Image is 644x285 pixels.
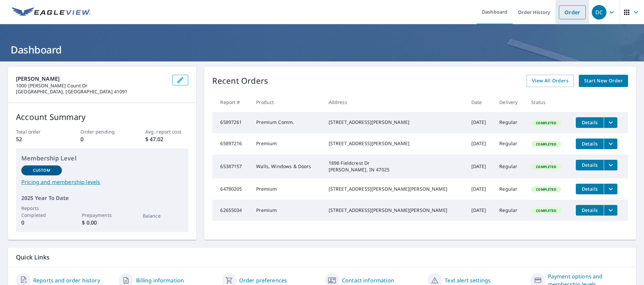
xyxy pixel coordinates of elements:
button: filesDropdownBtn-64780205 [604,184,617,194]
td: Regular [494,112,526,133]
td: Premium Comm. [251,112,323,133]
a: Order preferences [239,276,287,284]
span: View All Orders [532,77,568,85]
td: Walls, Windows & Doors [251,154,323,178]
button: filesDropdownBtn-62655034 [604,205,617,216]
span: Completed [532,121,560,125]
a: Contact information [342,276,394,284]
p: 2025 Year To Date [21,194,183,202]
span: Completed [532,208,560,213]
th: Product [251,92,323,112]
span: Completed [532,142,560,146]
p: 0 [21,219,62,227]
a: Reports and order history [33,276,100,284]
div: [STREET_ADDRESS][PERSON_NAME] [329,119,461,126]
h1: Dashboard [8,43,636,56]
td: [DATE] [466,133,494,154]
td: 64780205 [212,178,251,200]
button: detailsBtn-65387157 [576,160,604,170]
th: Address [323,92,466,112]
p: Custom [33,167,50,173]
th: Delivery [494,92,526,112]
td: [DATE] [466,112,494,133]
span: Start New Order [584,77,623,85]
div: [STREET_ADDRESS][PERSON_NAME][PERSON_NAME] [329,186,461,192]
p: 0 [80,135,124,143]
button: filesDropdownBtn-65897216 [604,139,617,149]
span: Details [580,119,600,126]
a: Pricing and membership levels [21,178,183,186]
span: Details [580,207,600,213]
p: Quick Links [16,253,628,261]
th: Date [466,92,494,112]
a: Start New Order [579,75,628,87]
a: View All Orders [527,75,574,87]
td: Regular [494,154,526,178]
span: Completed [532,187,560,192]
td: Premium [251,178,323,200]
p: Recent Orders [212,75,268,87]
button: detailsBtn-62655034 [576,205,604,216]
td: 65897261 [212,112,251,133]
p: Reports Completed [21,205,62,219]
td: Premium [251,133,323,154]
td: Regular [494,200,526,221]
td: [DATE] [466,200,494,221]
p: $ 0.00 [82,219,122,227]
span: Details [580,162,600,168]
p: Account Summary [16,111,188,123]
p: Order pending [80,128,124,135]
p: $ 47.02 [145,135,189,143]
td: 65897216 [212,133,251,154]
span: Details [580,141,600,147]
p: 52 [16,135,59,143]
a: Text alert settings [445,276,491,284]
p: Avg. report cost [145,128,189,135]
td: [DATE] [466,154,494,178]
p: [PERSON_NAME] [16,75,167,83]
th: Status [526,92,570,112]
a: Billing information [136,276,184,284]
td: Regular [494,178,526,200]
img: EV Logo [12,7,90,17]
div: 1898 Fieldcrest Dr [PERSON_NAME], IN 47025 [329,160,461,173]
span: Details [580,186,600,192]
td: 65387157 [212,154,251,178]
p: Prepayments [82,212,122,219]
td: [DATE] [466,178,494,200]
button: detailsBtn-64780205 [576,184,604,194]
a: Order [559,5,586,19]
button: filesDropdownBtn-65897261 [604,117,617,128]
div: [STREET_ADDRESS][PERSON_NAME][PERSON_NAME] [329,207,461,214]
p: Membership Level [21,154,183,163]
td: 62655034 [212,200,251,221]
div: DC [592,5,606,20]
p: [GEOGRAPHIC_DATA], [GEOGRAPHIC_DATA] 41091 [16,89,167,95]
th: Report # [212,92,251,112]
p: Total order [16,128,59,135]
td: Regular [494,133,526,154]
p: 1000 [PERSON_NAME] Count Dr [16,83,167,89]
span: Completed [532,164,560,169]
button: detailsBtn-65897261 [576,117,604,128]
p: Balance [143,212,183,219]
button: filesDropdownBtn-65387157 [604,160,617,170]
td: Premium [251,200,323,221]
div: [STREET_ADDRESS][PERSON_NAME] [329,140,461,147]
button: detailsBtn-65897216 [576,139,604,149]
